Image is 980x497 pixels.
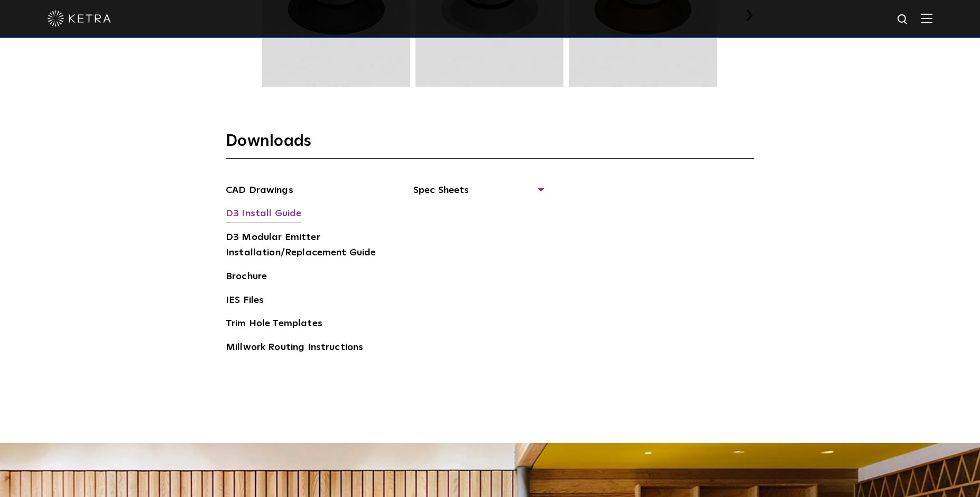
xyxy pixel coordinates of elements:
a: Millwork Routing Instructions [226,340,363,357]
a: CAD Drawings [226,183,293,200]
a: D3 Modular Emitter Installation/Replacement Guide [226,230,384,262]
img: search icon [896,13,910,26]
img: Hamburger%20Nav.svg [921,13,932,23]
a: IES Files [226,293,264,310]
span: Spec Sheets [413,183,543,206]
a: D3 Install Guide [226,206,301,223]
h3: Downloads [226,131,754,159]
a: Brochure [226,269,267,286]
a: Trim Hole Templates [226,316,322,333]
img: ketra-logo-2019-white [48,11,111,26]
